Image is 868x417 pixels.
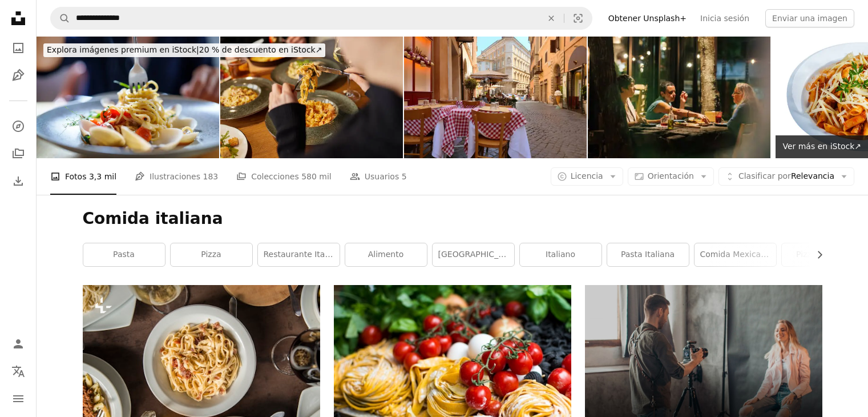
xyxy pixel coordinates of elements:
[51,7,70,29] button: Buscar en Unsplash
[402,170,407,183] span: 5
[203,170,218,183] span: 183
[693,9,756,27] a: Inicia sesión
[782,142,861,151] span: Ver más en iStock ↗
[7,360,30,383] button: Idioma
[776,135,868,158] a: Ver más en iStock↗
[7,142,30,165] a: Colecciones
[648,171,694,181] span: Orientación
[695,243,776,266] a: Comida Mexicana
[433,243,514,266] a: [GEOGRAPHIC_DATA]
[301,170,332,183] span: 580 mil
[334,359,571,369] a: pasta amarilla y tomates cherry
[7,115,30,138] a: Explorar
[539,7,564,29] button: Borrar
[738,171,834,182] span: Relevancia
[43,43,325,57] div: 20 % de descuento en iStock ↗
[7,170,30,193] a: Historial de descargas
[345,243,427,266] a: alimento
[520,243,601,266] a: Italiano
[628,167,714,186] button: Orientación
[350,158,407,195] a: Usuarios 5
[607,243,689,266] a: Pasta italiana
[236,158,332,195] a: Colecciones 580 mil
[37,37,332,64] a: Explora imágenes premium en iStock|20 % de descuento en iStock↗
[601,9,693,27] a: Obtener Unsplash+
[571,171,603,181] span: Licencia
[220,37,403,158] img: hombre comiendo pasta de cerca en un elegante café y compañía de amigos
[7,37,30,59] a: Fotos
[7,332,30,355] a: Iniciar sesión / Registrarse
[588,37,770,158] img: Mujeres maduras comiendo pizza para cenar en el patio de un restaurante
[7,387,30,410] button: Menú
[83,243,165,266] a: pasta
[50,7,592,30] form: Encuentra imágenes en todo el sitio
[809,243,822,266] button: desplazar lista a la derecha
[564,7,592,29] button: Búsqueda visual
[738,171,791,181] span: Clasificar por
[718,167,854,186] button: Clasificar porRelevancia
[135,158,218,195] a: Ilustraciones 183
[404,37,587,158] img: Típica y acogedora calle en el centro de Roma
[171,243,252,266] a: pizza
[83,359,320,369] a: una mesa cubierta con platos de comida y copas de vino
[47,45,199,54] span: Explora imágenes premium en iStock |
[258,243,340,266] a: Restaurante italiano
[765,9,854,27] button: Enviar una imagen
[37,37,219,158] img: Vista de cerca de una mujer joven que disfruta de pasta de almejas recién servida para el almuerz...
[551,167,623,186] button: Licencia
[7,64,30,87] a: Ilustraciones
[782,243,863,266] a: Pizza italiana
[83,209,822,229] h1: Comida italiana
